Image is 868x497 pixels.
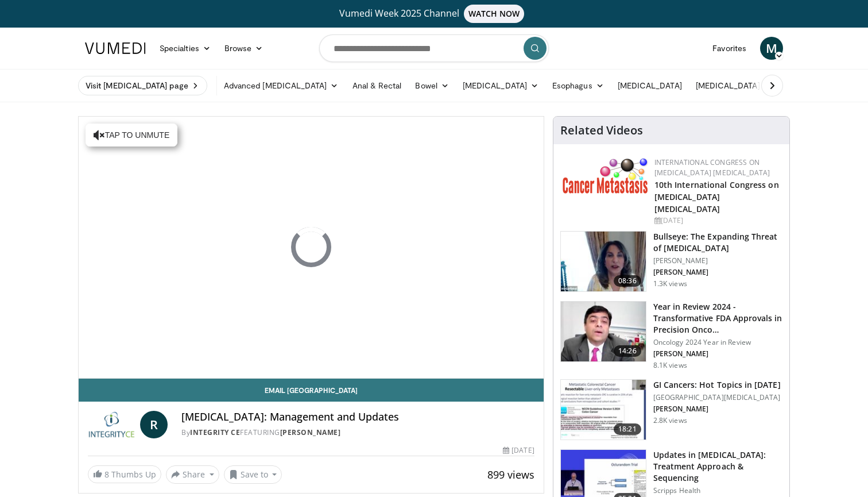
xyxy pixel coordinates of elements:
p: Oncology 2024 Year in Review [653,338,782,347]
span: 8 [104,469,109,480]
span: 14:26 [614,345,641,357]
a: Bowel [408,74,455,97]
a: Email [GEOGRAPHIC_DATA] [79,379,544,402]
a: [MEDICAL_DATA] [456,74,545,97]
p: 2.8K views [653,416,687,425]
div: [DATE] [654,215,780,226]
a: [PERSON_NAME] [280,427,341,437]
a: 08:36 Bullseye: The Expanding Threat of [MEDICAL_DATA] [PERSON_NAME] [PERSON_NAME] 1.3K views [560,231,782,292]
a: Visit [MEDICAL_DATA] page [78,76,207,95]
p: [PERSON_NAME] [653,349,782,359]
img: 3e523bea-8404-47cd-94ff-e9df02937649.150x105_q85_crop-smart_upscale.jpg [561,232,646,291]
span: WATCH NOW [464,5,525,23]
a: Esophagus [545,74,611,97]
a: Integrity CE [190,427,240,437]
a: Favorites [706,37,753,60]
div: [DATE] [503,445,534,456]
a: Vumedi Week 2025 ChannelWATCH NOW [87,5,781,23]
p: Scripps Health [653,486,782,495]
a: R [140,411,168,438]
p: [PERSON_NAME] [653,256,782,265]
video-js: Video Player [79,117,544,379]
p: [PERSON_NAME] [653,404,781,414]
button: Save to [224,465,282,484]
p: 1.3K views [653,279,687,288]
input: Search topics, interventions [319,34,549,62]
h3: Year in Review 2024 - Transformative FDA Approvals in Precision Onco… [653,301,782,336]
a: 18:21 GI Cancers: Hot Topics in [DATE] [GEOGRAPHIC_DATA][MEDICAL_DATA] [PERSON_NAME] 2.8K views [560,379,782,440]
a: Anal & Rectal [346,74,409,97]
button: Share [166,465,219,484]
a: Advanced [MEDICAL_DATA] [217,74,346,97]
a: 8 Thumbs Up [88,465,161,483]
h3: Updates in [MEDICAL_DATA]: Treatment Approach & Sequencing [653,449,782,484]
a: M [760,37,783,60]
img: 22cacae0-80e8-46c7-b946-25cff5e656fa.150x105_q85_crop-smart_upscale.jpg [561,302,646,361]
img: Integrity CE [88,411,135,438]
p: [GEOGRAPHIC_DATA][MEDICAL_DATA] [653,393,781,402]
a: [MEDICAL_DATA] [611,74,689,97]
img: eeae3cd1-4c1e-4d08-a626-dc316edc93ab.150x105_q85_crop-smart_upscale.jpg [561,380,646,440]
a: 14:26 Year in Review 2024 - Transformative FDA Approvals in Precision Onco… Oncology 2024 Year in... [560,301,782,370]
h4: Related Videos [560,124,643,137]
p: [PERSON_NAME] [653,268,782,277]
a: 10th International Congress on [MEDICAL_DATA] [MEDICAL_DATA] [654,179,779,214]
div: By FEATURING [181,427,534,438]
a: Specialties [153,37,218,60]
button: Tap to unmute [86,124,177,147]
span: 08:36 [614,275,641,287]
h4: [MEDICAL_DATA]: Management and Updates [181,411,534,423]
img: VuMedi Logo [85,43,146,54]
a: International Congress on [MEDICAL_DATA] [MEDICAL_DATA] [654,157,770,178]
h3: Bullseye: The Expanding Threat of [MEDICAL_DATA] [653,231,782,254]
span: 899 views [487,468,534,481]
span: 18:21 [614,423,641,435]
p: 8.1K views [653,361,687,370]
img: 6ff8bc22-9509-4454-a4f8-ac79dd3b8976.png.150x105_q85_autocrop_double_scale_upscale_version-0.2.png [563,157,649,194]
a: [MEDICAL_DATA] [689,74,778,97]
a: Browse [218,37,270,60]
h3: GI Cancers: Hot Topics in [DATE] [653,379,781,391]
